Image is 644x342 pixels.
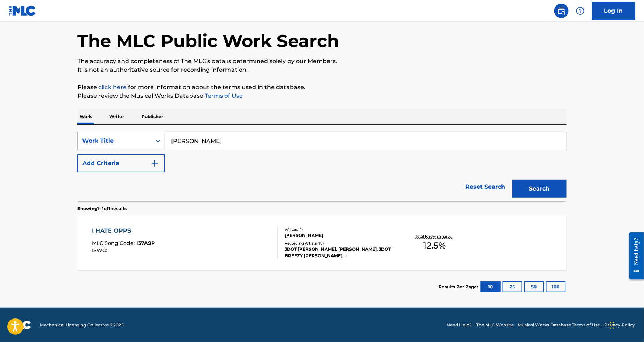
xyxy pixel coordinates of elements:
button: 100 [546,281,566,292]
p: Please for more information about the terms used in the database. [77,83,567,92]
div: Recording Artists ( 10 ) [285,241,394,246]
a: Musical Works Database Terms of Use [518,322,600,328]
p: Work [77,109,94,124]
span: Mechanical Licensing Collective © 2025 [40,322,124,328]
p: Total Known Shares: [415,234,454,239]
p: Showing 1 - 1 of 1 results [77,205,127,212]
a: Need Help? [446,322,472,328]
span: ISWC : [92,247,109,254]
a: Public Search [554,4,569,18]
a: Log In [592,2,635,20]
span: 12.5 % [424,239,446,252]
div: Help [573,4,588,18]
button: Add Criteria [77,154,165,172]
img: logo [9,321,31,329]
div: I HATE OPPS [92,226,155,235]
button: Search [512,180,567,198]
img: search [557,7,566,15]
p: Results Per Page: [438,284,480,290]
p: Writer [107,109,126,124]
a: I HATE OPPSMLC Song Code:I37A9PISWC:Writers (1)[PERSON_NAME]Recording Artists (10)JDOT [PERSON_NA... [77,216,567,270]
button: 10 [481,281,501,292]
div: Writers ( 1 ) [285,227,394,232]
span: I37A9P [137,240,155,246]
div: [PERSON_NAME] [285,232,394,239]
iframe: Chat Widget [608,307,644,342]
div: Work Title [82,137,147,145]
button: 50 [524,281,544,292]
p: It is not an authoritative source for recording information. [77,66,567,74]
p: Please review the Musical Works Database [77,92,567,100]
a: click here [98,84,127,91]
p: The accuracy and completeness of The MLC's data is determined solely by our Members. [77,57,567,66]
button: 25 [503,281,522,292]
span: MLC Song Code : [92,240,137,246]
form: Search Form [77,132,567,201]
p: Publisher [139,109,165,124]
a: Reset Search [462,179,509,195]
h1: The MLC Public Work Search [77,30,339,52]
a: The MLC Website [476,322,514,328]
img: 9d2ae6d4665cec9f34b9.svg [151,159,159,168]
img: help [576,7,585,15]
a: Terms of Use [203,92,243,99]
iframe: Resource Center [624,227,644,285]
a: Privacy Policy [605,322,635,328]
img: MLC Logo [9,5,37,16]
div: Drag [610,314,614,336]
div: JDOT [PERSON_NAME], [PERSON_NAME], JDOT BREEZY [PERSON_NAME], [PERSON_NAME]|JDOT [PERSON_NAME], J... [285,246,394,259]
